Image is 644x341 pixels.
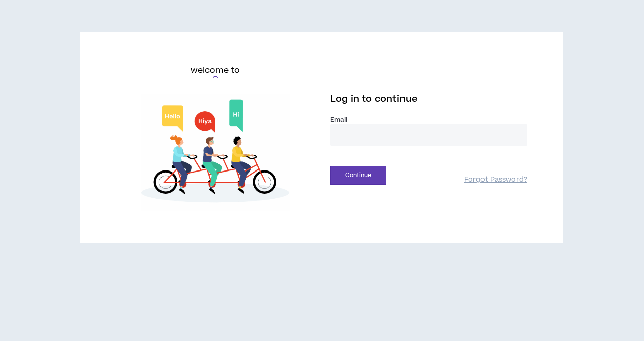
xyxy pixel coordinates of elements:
button: Continue [330,166,386,185]
label: Email [330,115,527,124]
img: Welcome to Wripple [117,94,314,211]
a: Forgot Password? [464,175,527,185]
h6: welcome to [191,64,240,76]
span: Log in to continue [330,93,418,105]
